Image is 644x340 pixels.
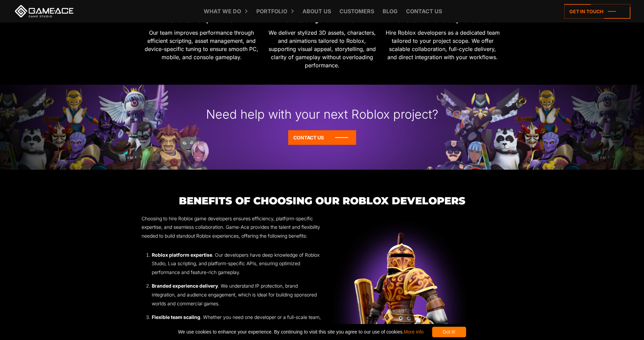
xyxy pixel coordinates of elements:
[144,18,259,23] h3: Roblox Game Optimization
[152,282,322,308] li: . We understand IP protection, brand integration, and audience engagement, which is ideal for bui...
[152,314,200,320] strong: Flexible team scaling
[152,252,212,258] strong: Roblox platform expertise
[152,251,322,277] li: . Our developers have deep knowledge of Roblox Studio, Lua scripting, and platform-specific APIs,...
[404,329,423,335] a: More info
[142,195,503,206] h3: Benefits of Choosing Our Roblox Developers
[385,18,500,23] h3: Dedicated Game Development Teams
[178,327,423,337] span: We use cookies to enhance your experience. By continuing to visit this site you agree to our use ...
[288,130,356,145] a: Contact Us
[564,4,630,19] a: Get in touch
[144,29,259,61] p: Our team improves performance through efficient scripting, asset management, and device-specific ...
[264,29,380,69] p: We deliver stylized 3D assets, characters, and animations tailored to Roblox, supporting visual a...
[432,327,466,337] div: Got it!
[152,313,322,330] li: . Whether you need one developer or a full-scale team, we scale resources to match your project’s...
[152,283,218,289] strong: Branded experience delivery
[142,214,322,240] p: Choosing to hire Roblox game developers ensures efficiency, platform-specific expertise, and seam...
[264,18,380,23] h3: 3D Modeling and Animation
[385,29,500,61] p: Hire Roblox developers as a dedicated team tailored to your project scope. We offer scalable coll...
